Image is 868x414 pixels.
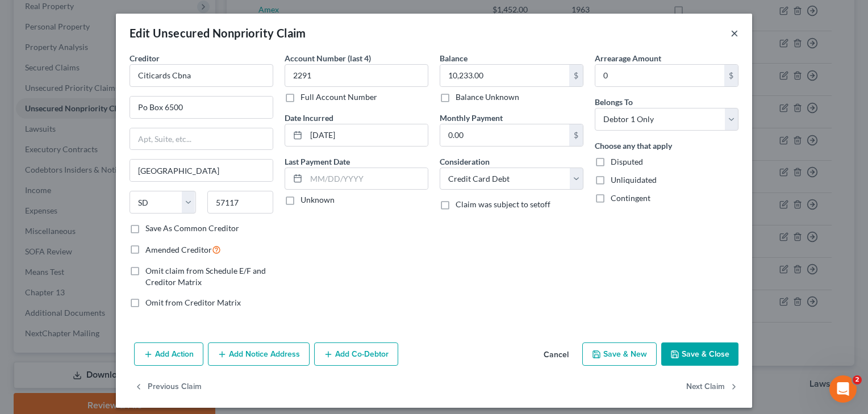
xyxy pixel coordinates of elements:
span: 2 [853,375,862,384]
div: Edit Unsecured Nonpriority Claim [130,25,306,41]
button: Add Action [134,342,203,366]
span: Amended Creditor [145,245,212,254]
input: Search creditor by name... [130,64,273,87]
span: Omit claim from Schedule E/F and Creditor Matrix [145,266,266,287]
input: MM/DD/YYYY [306,124,428,146]
label: Save As Common Creditor [145,223,239,234]
span: Contingent [611,193,650,203]
div: $ [569,65,583,86]
span: Creditor [130,53,160,63]
input: Enter zip... [207,191,274,214]
span: Claim was subject to setoff [456,199,550,209]
iframe: Intercom live chat [829,375,857,403]
label: Balance [440,52,468,64]
button: Save & Close [661,342,738,366]
button: Save & New [582,342,657,366]
button: Previous Claim [134,375,202,399]
label: Unknown [301,194,335,206]
div: $ [724,65,738,86]
label: Account Number (last 4) [285,52,371,64]
button: × [731,26,738,40]
input: Enter city... [130,160,273,181]
label: Choose any that apply [595,140,672,152]
span: Disputed [611,157,643,166]
label: Full Account Number [301,91,377,103]
button: Add Notice Address [208,342,310,366]
input: XXXX [285,64,428,87]
input: 0.00 [595,65,724,86]
span: Omit from Creditor Matrix [145,298,241,307]
button: Add Co-Debtor [314,342,398,366]
input: 0.00 [440,65,569,86]
div: $ [569,124,583,146]
input: 0.00 [440,124,569,146]
input: Enter address... [130,97,273,118]
input: MM/DD/YYYY [306,168,428,190]
button: Cancel [535,344,578,366]
span: Belongs To [595,97,633,107]
button: Next Claim [686,375,738,399]
span: Unliquidated [611,175,657,185]
label: Consideration [440,156,490,168]
input: Apt, Suite, etc... [130,128,273,150]
label: Date Incurred [285,112,333,124]
label: Monthly Payment [440,112,503,124]
label: Last Payment Date [285,156,350,168]
label: Balance Unknown [456,91,519,103]
label: Arrearage Amount [595,52,661,64]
